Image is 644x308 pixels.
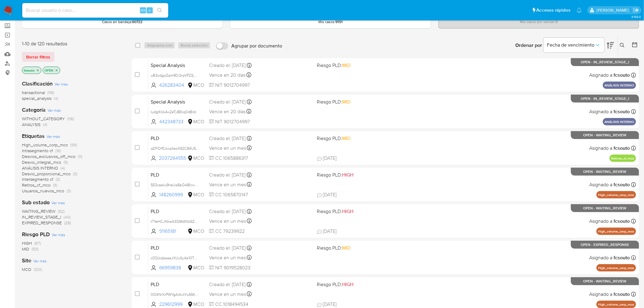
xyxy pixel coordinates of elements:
[22,6,168,14] input: Buscar usuario o caso...
[631,14,641,19] span: 3.158.0
[149,7,151,13] span: s
[141,7,145,13] span: Alt
[633,7,639,13] a: Salir
[577,8,582,13] a: Notificaciones
[597,7,631,13] p: felipe.cayon@mercadolibre.com
[537,7,571,13] span: Accesos rápidos
[153,6,166,15] button: search-icon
